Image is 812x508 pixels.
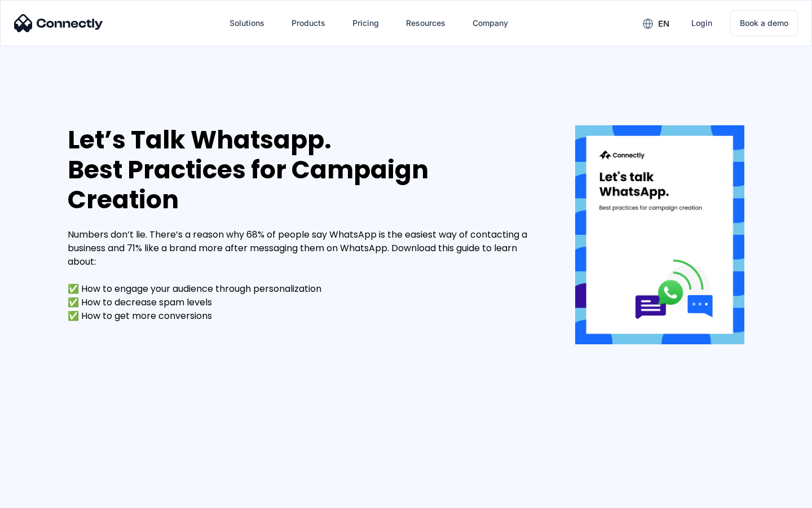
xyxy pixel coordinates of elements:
div: Numbers don’t lie. There’s a reason why 68% of people say WhatsApp is the easiest way of contacti... [68,228,541,323]
a: Login [682,10,721,37]
div: en [658,16,669,32]
div: Products [292,15,325,31]
div: Resources [406,15,445,31]
div: Pricing [352,15,379,31]
aside: Language selected: English [11,488,68,504]
div: Solutions [230,15,264,31]
a: Book a demo [730,10,798,36]
a: Pricing [343,10,388,37]
div: Let’s Talk Whatsapp. Best Practices for Campaign Creation [68,125,541,214]
div: Company [473,15,508,31]
div: Login [691,15,712,31]
ul: Language list [23,488,68,504]
img: Connectly Logo [14,14,103,32]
